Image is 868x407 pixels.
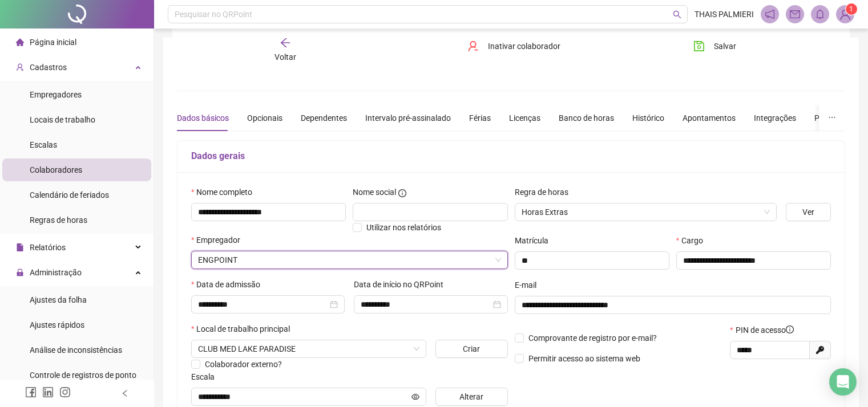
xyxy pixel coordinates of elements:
span: Ver [802,206,814,218]
div: Preferências [814,112,859,124]
div: Dependentes [301,112,347,124]
span: THAIS PALMIERI [695,8,754,21]
span: Relatórios [30,243,66,252]
label: Local de trabalho principal [191,323,297,335]
label: Matrícula [515,234,556,247]
span: info-circle [786,325,794,333]
span: 1 [849,5,853,13]
button: Criar [435,340,508,358]
span: search [673,10,681,19]
div: Histórico [632,112,664,124]
label: Data de início no QRPoint [354,278,451,291]
div: Integrações [754,112,796,124]
div: Licenças [509,112,540,124]
span: Comprovante de registro por e-mail? [528,333,657,343]
span: Página inicial [30,38,76,47]
label: Nome completo [191,186,260,198]
div: Banco de horas [559,112,614,124]
div: Open Intercom Messenger [829,368,857,396]
span: left [121,389,129,397]
span: file [16,243,24,251]
span: save [693,40,705,52]
span: ellipsis [828,113,836,121]
span: user-add [16,63,24,71]
span: info-circle [398,189,406,197]
div: Férias [469,112,491,124]
span: notification [765,9,775,19]
button: Ver [786,203,831,221]
span: Empregadores [30,90,82,99]
span: Análise de inconsistências [30,345,122,355]
span: Escalas [30,140,57,149]
img: 91134 [837,6,854,23]
span: Ajustes da folha [30,295,87,304]
span: Controle de registros de ponto [30,371,136,380]
span: linkedin [42,386,54,398]
div: Opcionais [247,112,282,124]
span: Calendário de feriados [30,190,109,200]
span: Horas Extras [522,203,770,221]
span: arrow-left [280,37,291,48]
span: bell [815,9,825,19]
span: eye [411,393,419,401]
span: Administração [30,268,82,277]
span: ROD. ENG. CÂNDIDO DO REGO CHAVES, 4500 - JUNDIAPEBA, MOGI DAS CRUZES - SP, 08751-001 [198,340,419,357]
div: Intervalo pré-assinalado [365,112,451,124]
span: facebook [25,386,37,398]
span: ENGPOINT SERVIÇOS DE ENGENHARIA LTDA [198,251,501,268]
span: mail [790,9,800,19]
label: Empregador [191,234,248,246]
button: Salvar [685,37,745,55]
h5: Dados gerais [191,149,831,163]
sup: Atualize o seu contato no menu Meus Dados [846,3,857,15]
span: Permitir acesso ao sistema web [528,354,640,363]
span: Colaborador externo? [205,360,282,369]
div: Apontamentos [683,112,736,124]
span: Salvar [714,40,736,52]
button: Alterar [435,388,508,406]
span: Alterar [459,390,483,403]
span: Criar [463,343,480,355]
span: home [16,38,24,46]
span: Colaboradores [30,165,82,174]
button: ellipsis [819,105,845,131]
span: Ajustes rápidos [30,320,84,329]
button: Inativar colaborador [459,37,569,55]
label: E-mail [515,279,544,291]
label: Data de admissão [191,278,268,291]
span: user-delete [467,40,479,52]
span: Locais de trabalho [30,115,95,124]
label: Escala [191,371,222,383]
span: Inativar colaborador [488,40,560,52]
span: instagram [59,386,71,398]
span: Utilizar nos relatórios [366,223,441,232]
span: PIN de acesso [736,324,794,336]
span: Regras de horas [30,215,87,225]
span: Nome social [353,186,396,198]
span: Cadastros [30,63,67,72]
div: Dados básicos [177,112,229,124]
label: Cargo [676,234,710,247]
span: lock [16,268,24,276]
span: Voltar [274,52,296,62]
label: Regra de horas [515,186,576,198]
